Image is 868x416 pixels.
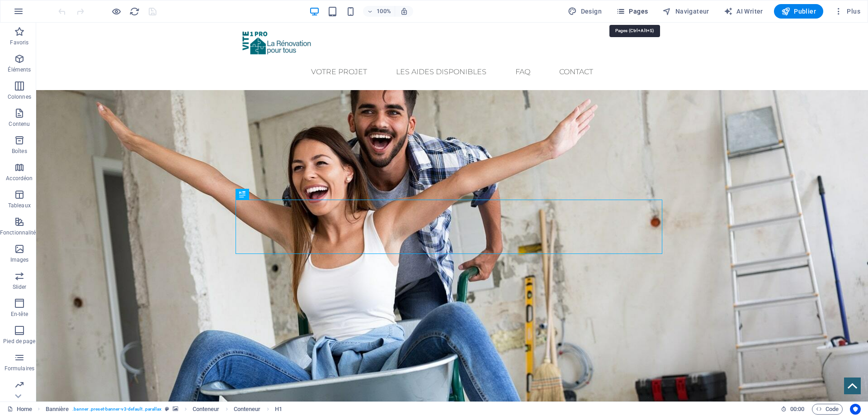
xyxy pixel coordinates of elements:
[13,283,27,291] p: Slider
[363,6,395,17] button: 100%
[9,120,30,128] p: Contenu
[724,7,763,16] span: AI Writer
[834,7,860,16] span: Plus
[850,404,861,415] button: Usercentrics
[6,175,33,182] p: Accordéon
[797,406,798,412] span: :
[46,404,69,415] span: Cliquez pour sélectionner. Double-cliquez pour modifier.
[774,4,823,19] button: Publier
[10,256,29,263] p: Images
[11,311,28,318] p: En-tête
[8,66,31,73] p: Éléments
[659,4,712,19] button: Navigateur
[400,7,408,15] i: Lors du redimensionnement, ajuster automatiquement le niveau de zoom en fonction de l'appareil sé...
[234,404,261,415] span: Cliquez pour sélectionner. Double-cliquez pour modifier.
[5,365,34,372] p: Formulaires
[8,202,31,209] p: Tableaux
[3,338,35,345] p: Pied de page
[10,39,28,46] p: Favoris
[781,404,805,415] h6: Durée de la session
[165,406,169,411] i: Cet élément est une présélection personnalisable.
[613,4,651,19] button: Pages
[46,404,282,415] nav: breadcrumb
[568,7,602,16] span: Design
[7,404,32,415] a: Cliquez pour annuler la sélection. Double-cliquez pour ouvrir Pages.
[616,7,648,16] span: Pages
[812,404,843,415] button: Code
[12,148,27,155] p: Boîtes
[193,404,220,415] span: Cliquez pour sélectionner. Double-cliquez pour modifier.
[790,404,804,415] span: 00 00
[8,93,31,100] p: Colonnes
[72,404,161,415] span: . banner .preset-banner-v3-default .parallax
[173,406,178,411] i: Cet élément contient un arrière-plan.
[129,6,140,17] i: Actualiser la page
[720,4,767,19] button: AI Writer
[111,6,122,17] button: Cliquez ici pour quitter le mode Aperçu et poursuivre l'édition.
[564,4,605,19] button: Design
[781,7,816,16] span: Publier
[830,4,864,19] button: Plus
[816,404,839,415] span: Code
[275,404,282,415] span: Cliquez pour sélectionner. Double-cliquez pour modifier.
[377,6,391,17] h6: 100%
[662,7,709,16] span: Navigateur
[129,6,140,17] button: reload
